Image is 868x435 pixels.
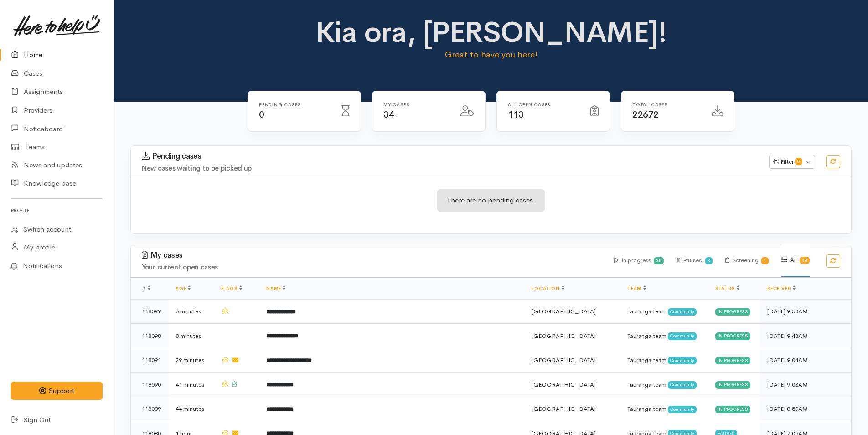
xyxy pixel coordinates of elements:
span: 0 [259,109,264,120]
h1: Kia ora, [PERSON_NAME]! [314,16,669,48]
a: Status [715,285,739,291]
h4: Your current open cases [142,264,603,271]
div: In progress [715,357,750,364]
a: Age [176,285,191,291]
div: In progress [614,244,664,277]
td: 44 minutes [168,397,214,421]
h3: Pending cases [142,152,758,161]
div: Screening [725,244,769,277]
td: [DATE] 9:03AM [760,373,851,397]
td: Tauranga team [620,348,708,373]
b: 30 [656,258,661,264]
td: Tauranga team [620,397,708,421]
b: 1 [764,258,766,264]
b: 3 [708,258,710,264]
span: [GEOGRAPHIC_DATA] [532,356,596,364]
td: 8 minutes [168,324,214,348]
td: 118089 [131,397,168,421]
div: In progress [715,406,750,413]
span: 22672 [632,109,659,120]
td: [DATE] 8:59AM [760,397,851,421]
span: # [142,285,150,291]
h6: My cases [383,102,449,107]
a: Received [767,285,796,291]
span: [GEOGRAPHIC_DATA] [532,307,596,315]
td: Tauranga team [620,299,708,324]
span: 34 [383,109,394,120]
td: 118090 [131,373,168,397]
td: Tauranga team [620,373,708,397]
div: In progress [715,308,750,316]
b: 34 [802,257,807,263]
a: Location [532,285,564,291]
h6: Profile [11,204,103,217]
td: 6 minutes [168,299,214,324]
button: Support [11,382,103,400]
a: Team [627,285,646,291]
td: [DATE] 9:04AM [760,348,851,373]
span: Community [668,332,697,340]
div: In progress [715,381,750,388]
span: [GEOGRAPHIC_DATA] [532,332,596,340]
p: Great to have you here! [314,48,669,61]
span: 113 [508,109,524,120]
button: Filter0 [769,155,815,169]
td: 41 minutes [168,373,214,397]
td: 118099 [131,299,168,324]
div: All [781,244,810,277]
span: 0 [795,158,802,165]
a: Name [266,285,285,291]
div: Paused [677,244,713,277]
span: Community [668,381,697,388]
td: [DATE] 9:50AM [760,299,851,324]
span: Community [668,308,697,316]
span: [GEOGRAPHIC_DATA] [532,381,596,388]
div: In progress [715,332,750,340]
span: Community [668,406,697,413]
td: 29 minutes [168,348,214,373]
h6: Pending cases [259,102,331,107]
h6: All Open cases [508,102,579,107]
a: Flags [221,285,242,291]
span: [GEOGRAPHIC_DATA] [532,405,596,413]
h4: New cases waiting to be picked up [142,165,758,172]
td: 118098 [131,324,168,348]
td: 118091 [131,348,168,373]
span: Community [668,357,697,364]
div: There are no pending cases. [437,189,545,212]
h3: My cases [142,251,603,260]
h6: Total cases [632,102,701,107]
td: [DATE] 9:43AM [760,324,851,348]
td: Tauranga team [620,324,708,348]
